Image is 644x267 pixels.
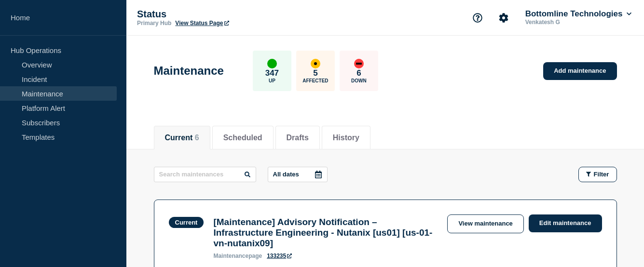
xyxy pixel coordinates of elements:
p: Down [351,78,367,83]
div: down [354,59,364,68]
button: All dates [268,167,328,182]
button: Bottomline Technologies [523,9,633,19]
span: 6 [195,133,199,142]
a: Edit maintenance [529,214,602,232]
p: Affected [302,78,328,83]
input: Search maintenances [154,167,256,182]
div: up [267,59,277,68]
button: Current 6 [165,133,199,142]
div: Current [175,219,198,226]
button: History [333,133,359,142]
span: Filter [594,171,609,178]
button: Support [467,8,488,28]
a: View maintenance [447,214,523,233]
h3: [Maintenance] Advisory Notification – Infrastructure Engineering - Nutanix [us01] [us-01-vn-nutan... [213,217,438,249]
button: Account settings [493,8,514,28]
p: 6 [356,68,361,78]
div: affected [311,59,320,68]
p: 5 [313,68,317,78]
p: Primary Hub [137,20,171,27]
p: 347 [265,68,279,78]
a: 133235 [267,253,292,259]
button: Scheduled [223,133,262,142]
p: page [213,253,262,259]
h1: Maintenance [154,64,224,78]
p: All dates [273,171,299,178]
a: Add maintenance [543,62,617,80]
button: Filter [578,167,617,182]
p: Up [269,78,275,83]
a: View Status Page [175,20,229,27]
span: maintenance [213,253,248,259]
p: Venkatesh G [523,19,624,26]
button: Drafts [287,133,309,142]
p: Status [137,9,330,20]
